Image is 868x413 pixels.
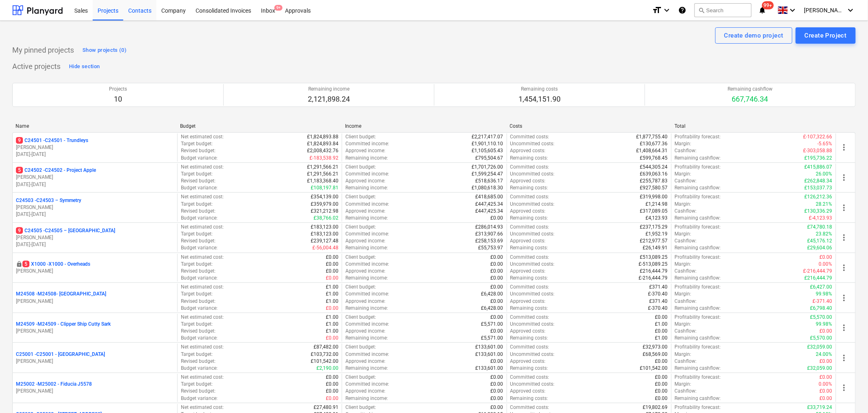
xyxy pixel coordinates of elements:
[675,231,692,238] p: Margin :
[181,178,216,184] p: Revised budget :
[82,46,127,55] div: Show projects (0)
[345,123,503,129] div: Income
[805,208,832,215] p: £130,336.29
[640,164,668,171] p: £544,305.24
[803,133,832,140] p: £-107,322.66
[715,27,792,44] button: Create demo project
[728,86,773,93] p: Remaining cashflow
[639,261,668,268] p: £-513,089.25
[650,284,668,291] p: £371.40
[476,155,503,162] p: £795,504.67
[472,171,503,178] p: £1,599,254.47
[345,328,385,335] p: Approved income :
[510,193,550,200] p: Committed costs :
[311,231,338,238] p: £183,123.00
[839,233,849,242] span: more_vert
[839,323,849,333] span: more_vert
[476,178,503,184] p: £518,636.17
[16,261,22,267] span: locked
[805,155,832,162] p: £195,736.22
[16,204,174,211] p: [PERSON_NAME]
[640,184,668,191] p: £927,580.57
[646,201,668,208] p: £1,214.98
[510,254,550,261] p: Committed costs :
[675,298,697,305] p: Cashflow :
[640,193,668,200] p: £319,998.00
[16,167,96,174] p: C24502 - C24502 - Project Apple
[808,244,832,251] p: £29,604.06
[16,291,106,298] p: M24508 - M24508- [GEOGRAPHIC_DATA]
[510,261,555,268] p: Uncommitted costs :
[22,261,90,268] p: X1000 - X1000 - Overheads
[510,215,548,222] p: Remaining costs :
[510,244,548,251] p: Remaining costs :
[180,123,339,129] div: Budget
[788,5,798,15] i: keyboard_arrow_down
[839,203,849,213] span: more_vert
[308,94,350,104] p: 2,121,898.24
[519,86,561,93] p: Remaining costs
[472,184,503,191] p: £1,080,618.30
[311,201,338,208] p: £359,979.00
[326,284,338,291] p: £1.00
[181,208,216,215] p: Revised budget :
[491,314,503,321] p: £0.00
[181,321,213,328] p: Target budget :
[16,234,174,241] p: [PERSON_NAME]
[805,30,847,41] div: Create Project
[816,231,832,238] p: 23.82%
[472,133,503,140] p: £2,217,417.07
[345,193,376,200] p: Client budget :
[22,261,29,267] span: 5
[345,208,385,215] p: Approved income :
[181,164,224,171] p: Net estimated cost :
[810,305,832,312] p: £6,798.40
[345,314,376,321] p: Client budget :
[345,184,388,191] p: Remaining income :
[326,328,338,335] p: £1.00
[839,142,849,152] span: more_vert
[758,5,766,15] i: notifications
[345,164,376,171] p: Client budget :
[472,164,503,171] p: £1,701,726.00
[675,208,697,215] p: Cashflow :
[326,268,338,275] p: £0.00
[805,275,832,282] p: £216,444.79
[16,197,81,204] p: C24503 - C24503 – Symmetry
[491,215,503,222] p: £0.00
[648,305,668,312] p: £-370.40
[675,224,721,231] p: Profitability forecast :
[181,261,213,268] p: Target budget :
[181,298,216,305] p: Revised budget :
[510,268,546,275] p: Approved costs :
[639,275,668,282] p: £-216,444.79
[675,140,692,147] p: Margin :
[510,305,548,312] p: Remaining costs :
[675,238,697,244] p: Cashflow :
[476,193,503,200] p: £418,685.00
[640,171,668,178] p: £639,063.16
[816,291,832,298] p: 99.98%
[181,328,216,335] p: Revised budget :
[510,164,550,171] p: Committed costs :
[816,321,832,328] p: 99.98%
[675,305,721,312] p: Remaining cashflow :
[491,275,503,282] p: £0.00
[472,147,503,154] p: £1,105,605.43
[491,254,503,261] p: £0.00
[481,291,503,298] p: £6,428.00
[675,201,692,208] p: Margin :
[476,201,503,208] p: £447,425.34
[675,268,697,275] p: Cashflow :
[675,284,721,291] p: Profitability forecast :
[510,298,546,305] p: Approved costs :
[181,140,213,147] p: Target budget :
[16,137,23,144] span: 9
[274,5,283,11] span: 9+
[839,173,849,182] span: more_vert
[181,268,216,275] p: Revised budget :
[839,293,849,303] span: more_vert
[345,305,388,312] p: Remaining income :
[637,133,668,140] p: £1,877,755.40
[16,321,174,335] div: M24509 -M24509 - Clipper Ship Cutty Sark[PERSON_NAME]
